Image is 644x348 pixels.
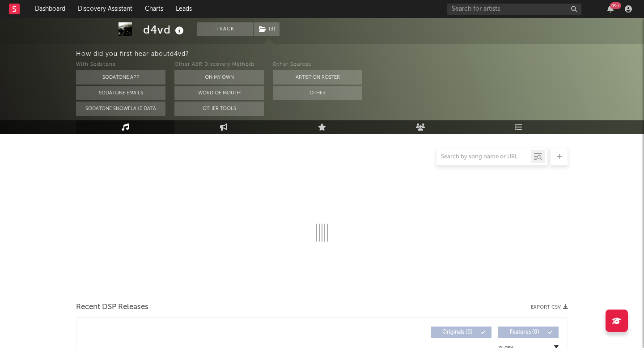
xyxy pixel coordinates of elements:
[273,59,362,70] div: Other Sources
[607,5,614,13] button: 99+
[273,86,362,100] button: Other
[273,70,362,85] button: Artist on Roster
[437,330,478,335] span: Originals ( 0 )
[143,22,186,37] div: d4vd
[254,22,280,36] button: (3)
[174,59,264,70] div: Other A&R Discovery Methods
[174,86,264,100] button: Word Of Mouth
[531,305,568,310] button: Export CSV
[76,102,165,116] button: Sodatone Snowflake Data
[76,302,148,313] span: Recent DSP Releases
[174,70,264,85] button: On My Own
[76,49,644,59] div: How did you first hear about d4vd ?
[447,4,581,15] input: Search for artists
[76,86,165,100] button: Sodatone Emails
[436,153,531,161] input: Search by song name or URL
[197,22,253,36] button: Track
[431,327,491,338] button: Originals(0)
[76,70,165,85] button: Sodatone App
[498,327,559,338] button: Features(0)
[174,102,264,116] button: Other Tools
[253,22,280,36] span: ( 3 )
[610,2,621,9] div: 99 +
[76,59,165,70] div: With Sodatone
[504,330,545,335] span: Features ( 0 )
